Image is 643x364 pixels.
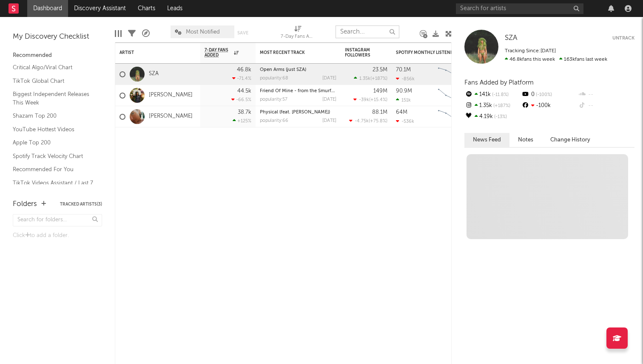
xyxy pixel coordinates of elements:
[354,76,387,81] div: ( )
[13,214,102,226] input: Search for folders...
[260,110,336,115] div: Physical (feat. Troye Sivan)
[13,138,94,147] a: Apple Top 200
[260,110,330,115] a: Physical (feat. [PERSON_NAME])
[231,97,251,102] div: -66.5 %
[396,110,407,115] div: 64M
[355,119,369,124] span: -4.75k
[456,3,583,14] input: Search for artists
[13,178,94,196] a: TikTok Videos Assistant / Last 7 Days - Top
[260,50,324,55] div: Most Recent Track
[349,118,387,124] div: ( )
[578,100,634,111] div: --
[149,71,159,78] a: SZA
[142,21,150,46] div: A&R Pipeline
[238,110,251,115] div: 38.7k
[260,68,306,72] a: Open Arms (just SZA)
[373,88,387,94] div: 149M
[578,89,634,100] div: --
[370,98,386,102] span: +15.4 %
[13,32,102,42] div: My Discovery Checklist
[149,92,193,99] a: [PERSON_NAME]
[359,98,369,102] span: -39k
[128,21,136,46] div: Filters
[13,51,102,61] div: Recommended
[542,133,599,147] button: Change History
[505,34,517,42] a: SZA
[232,76,251,81] div: -71.4 %
[464,89,521,100] div: 141k
[260,89,336,93] div: Friend Of Mine - from the Smurfs Movie Soundtrack
[13,111,94,121] a: Shazam Top 200
[233,118,251,124] div: +125 %
[464,111,521,122] div: 4.19k
[281,32,315,42] div: 7-Day Fans Added (7-Day Fans Added)
[521,100,578,111] div: -100k
[13,90,94,107] a: Biggest Independent Releases This Week
[13,152,94,161] a: Spotify Track Velocity Chart
[396,76,415,82] div: -856k
[464,100,521,111] div: 1.35k
[372,110,387,115] div: 88.1M
[493,115,507,119] span: -13 %
[13,63,94,72] a: Critical Algo/Viral Chart
[322,97,336,102] div: [DATE]
[492,104,510,108] span: +187 %
[373,67,387,73] div: 23.5M
[535,93,552,97] span: -100 %
[434,64,472,85] svg: Chart title
[237,67,251,73] div: 46.8k
[396,97,411,103] div: 151k
[464,133,509,147] button: News Feed
[345,48,375,58] div: Instagram Followers
[509,133,542,147] button: Notes
[505,57,555,62] span: 46.8k fans this week
[13,125,94,134] a: YouTube Hottest Videos
[260,119,288,123] div: popularity: 66
[260,97,287,102] div: popularity: 57
[505,48,556,54] span: Tracking Since: [DATE]
[372,76,386,81] span: +187 %
[521,89,578,100] div: 0
[260,68,336,72] div: Open Arms (just SZA)
[336,25,399,38] input: Search...
[119,50,183,55] div: Artist
[13,231,102,241] div: Click to add a folder.
[434,106,472,127] svg: Chart title
[396,50,460,55] div: Spotify Monthly Listeners
[260,89,375,93] a: Friend Of Mine - from the Smurfs Movie Soundtrack
[464,79,534,86] span: Fans Added by Platform
[237,31,248,35] button: Save
[370,119,386,124] span: +75.8 %
[13,199,37,209] div: Folders
[60,202,102,206] button: Tracked Artists(3)
[13,76,94,86] a: TikTok Global Chart
[505,57,607,62] span: 163k fans last week
[396,88,412,94] div: 90.9M
[322,76,336,81] div: [DATE]
[322,119,336,123] div: [DATE]
[281,21,315,46] div: 7-Day Fans Added (7-Day Fans Added)
[186,29,220,35] span: Most Notified
[359,76,370,81] span: 1.35k
[13,165,94,174] a: Recommended For You
[237,88,251,94] div: 44.5k
[396,119,414,124] div: -536k
[505,34,517,42] span: SZA
[205,48,232,58] span: 7-Day Fans Added
[353,97,387,102] div: ( )
[612,34,634,42] button: Untrack
[491,93,509,97] span: -11.8 %
[260,76,288,81] div: popularity: 68
[115,21,122,46] div: Edit Columns
[434,85,472,106] svg: Chart title
[149,113,193,120] a: [PERSON_NAME]
[396,67,411,73] div: 70.1M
